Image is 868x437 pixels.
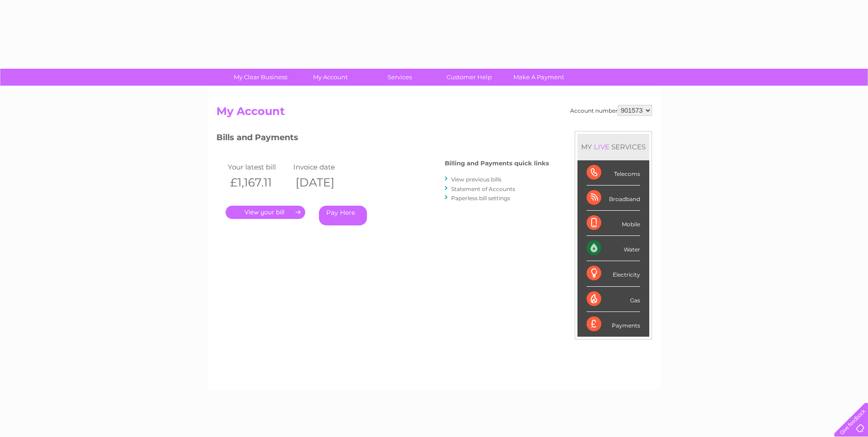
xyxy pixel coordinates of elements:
[451,176,501,183] a: View previous bills
[431,69,507,86] a: Customer Help
[226,161,291,173] td: Your latest bill
[587,160,640,186] div: Telecoms
[362,69,437,86] a: Services
[292,69,368,86] a: My Account
[570,105,652,116] div: Account number
[226,206,305,219] a: .
[587,261,640,286] div: Electricity
[451,195,510,202] a: Paperless bill settings
[587,211,640,236] div: Mobile
[223,69,298,86] a: My Clear Business
[587,312,640,337] div: Payments
[577,134,649,160] div: MY SERVICES
[451,186,515,192] a: Statement of Accounts
[587,287,640,312] div: Gas
[291,161,357,173] td: Invoice date
[319,206,367,225] a: Pay Here
[445,160,549,167] h4: Billing and Payments quick links
[226,173,291,192] th: £1,167.11
[592,142,611,151] div: LIVE
[291,173,357,192] th: [DATE]
[587,236,640,261] div: Water
[216,131,549,147] h3: Bills and Payments
[216,105,652,122] h2: My Account
[587,186,640,211] div: Broadband
[501,69,577,86] a: Make A Payment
